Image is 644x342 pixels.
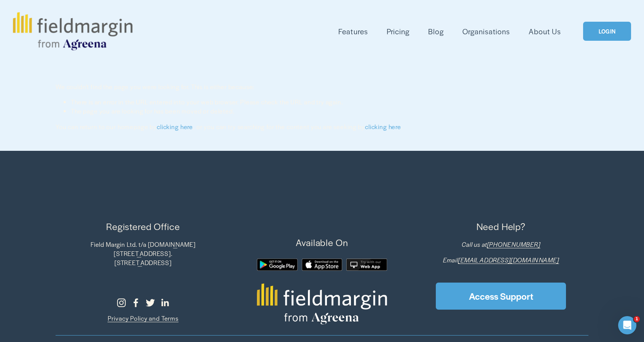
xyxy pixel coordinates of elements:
[338,26,368,37] span: Features
[56,122,588,131] p: You can return to our homepage by , or you can try searching for the content you are seeking by .
[56,69,588,91] p: We couldn't find the page you were looking for. This is either because:
[108,314,179,323] a: Privacy Policy and Terms
[157,122,193,131] a: clicking here
[146,298,155,307] a: Twitter
[428,25,444,38] a: Blog
[56,220,230,233] p: Registered Office
[487,240,540,249] a: [PHONE_NUMBER]
[462,240,487,249] em: Call us at
[458,256,559,265] a: [EMAIL_ADDRESS][DOMAIN_NAME]
[365,122,401,131] a: clicking here
[529,25,561,38] a: About Us
[387,25,410,38] a: Pricing
[71,107,588,116] li: The page you are looking for has been moved or deleted.
[634,316,640,322] span: 1
[487,240,540,249] em: [PHONE_NUMBER]
[117,298,126,307] a: Instagram
[436,283,566,310] a: Access Support
[234,236,409,249] p: Available On
[618,316,636,334] iframe: Intercom live chat
[462,25,510,38] a: Organisations
[108,314,179,323] span: Privacy Policy and Terms
[443,256,458,264] em: Email
[338,25,368,38] a: folder dropdown
[56,240,230,267] p: Field Margin Ltd. t/a [DOMAIN_NAME] [STREET_ADDRESS]. [STREET_ADDRESS]
[131,298,140,307] a: Facebook
[13,12,132,50] img: fieldmargin.com
[414,220,588,233] p: Need Help?
[71,97,588,107] li: There is an error in the URL entered into your web browser. Please check the URL and try again.
[583,22,631,41] a: LOGIN
[160,298,169,307] a: LinkedIn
